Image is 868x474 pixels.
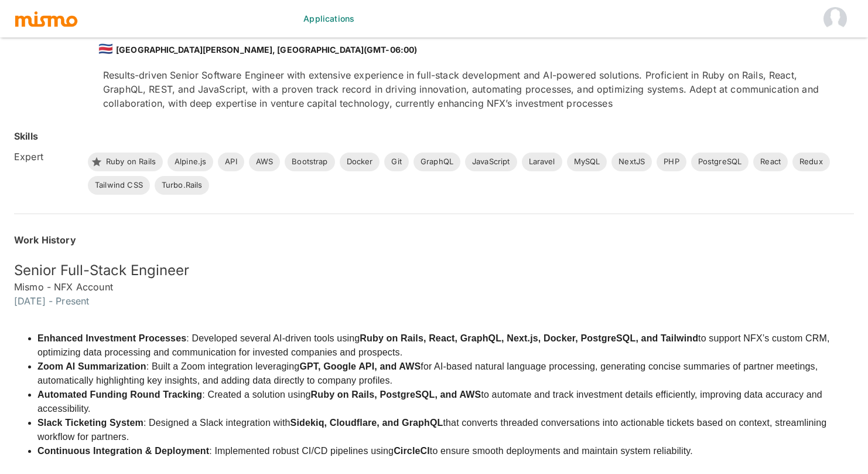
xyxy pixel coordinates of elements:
[37,388,854,416] li: : Created a solution using to automate and track investment details efficiently, improving data a...
[14,233,854,247] h6: Work History
[360,333,698,343] strong: Ruby on Rails, React, GraphQL, Next.js, Docker, PostgreSQL, and Tailwind
[99,156,163,168] span: Ruby on Rails
[291,418,443,428] strong: Sidekiq, Cloudflare, and GraphQL
[823,7,847,31] img: HM wayfinder
[14,261,854,280] h5: Senior Full-Stack Engineer
[611,156,652,168] span: NextJS
[14,294,854,308] h6: [DATE] - Present
[792,156,830,168] span: Redux
[567,156,607,168] span: MySQL
[249,156,280,168] span: AWS
[311,390,481,399] strong: Ruby on Rails, PostgreSQL, and AWS
[691,156,749,168] span: PostgreSQL
[103,68,835,110] p: Results-driven Senior Software Engineer with extensive experience in full-stack development and A...
[384,156,408,168] span: Git
[522,156,562,168] span: Laravel
[394,446,430,456] strong: CircleCI
[37,418,143,428] strong: Slack Ticketing System
[14,150,78,164] h6: Expert
[285,156,334,168] span: Bootstrap
[14,129,38,143] h6: Skills
[414,156,460,168] span: GraphQL
[88,180,150,191] span: Tailwind CSS
[37,361,146,371] strong: Zoom AI Summarization
[299,361,421,371] strong: GPT, Google API, and AWS
[37,416,854,444] li: : Designed a Slack integration with that converts threaded conversations into actionable tickets ...
[14,20,84,90] img: vp4g0kst7oo7yx8avdow5un6almm
[98,42,113,56] span: 🇨🇷
[465,156,517,168] span: JavaScript
[37,390,202,399] strong: Automated Funding Round Tracking
[14,10,78,28] img: logo
[37,360,854,388] li: : Built a Zoom integration leveraging for AI-based natural language processing, generating concis...
[14,280,854,294] h6: Mismo - NFX Account
[168,156,213,168] span: Alpine.js
[37,331,854,360] li: : Developed several AI-driven tools using to support NFX’s custom CRM, optimizing data processing...
[218,156,244,168] span: API
[98,39,835,59] div: [GEOGRAPHIC_DATA][PERSON_NAME], [GEOGRAPHIC_DATA] (GMT-06:00)
[37,444,854,458] li: : Implemented robust CI/CD pipelines using to ensure smooth deployments and maintain system relia...
[753,156,788,168] span: React
[340,156,380,168] span: Docker
[37,333,186,343] strong: Enhanced Investment Processes
[37,446,209,456] strong: Continuous Integration & Deployment
[155,180,210,191] span: Turbo.Rails
[657,156,686,168] span: PHP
